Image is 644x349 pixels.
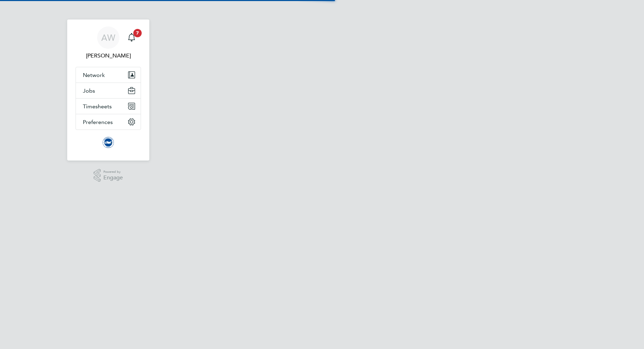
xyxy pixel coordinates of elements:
[83,87,95,94] span: Jobs
[133,29,142,37] span: 7
[76,83,141,98] button: Jobs
[76,52,141,60] span: Andrew Wood
[103,175,123,181] span: Engage
[94,169,123,182] a: Powered byEngage
[76,114,141,130] button: Preferences
[67,20,149,161] nav: Main navigation
[76,26,141,60] a: AW[PERSON_NAME]
[76,67,141,83] button: Network
[83,72,105,78] span: Network
[101,33,115,42] span: AW
[83,119,113,125] span: Preferences
[76,137,141,148] a: Go to home page
[103,169,123,175] span: Powered by
[76,99,141,114] button: Timesheets
[125,26,139,49] a: 7
[83,103,112,110] span: Timesheets
[103,137,114,148] img: brightonandhovealbion-logo-retina.png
